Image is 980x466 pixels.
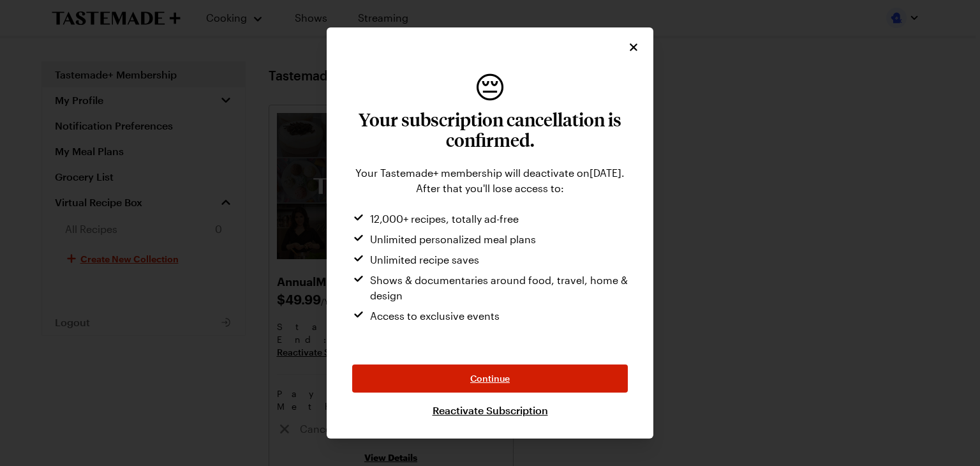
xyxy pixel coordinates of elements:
button: Close [627,40,641,54]
span: Shows & documentaries around food, travel, home & design [370,273,628,303]
div: Your Tastemade+ membership will deactivate on [DATE] . After that you'll lose access to: [352,165,628,196]
h3: Your subscription cancellation is confirmed. [352,109,628,150]
span: Unlimited recipe saves [370,252,479,267]
span: Access to exclusive events [370,308,500,324]
a: Reactivate Subscription [433,403,548,418]
span: disappointed face emoji [474,71,506,101]
button: Continue [352,365,628,393]
span: Continue [470,372,510,385]
span: Unlimited personalized meal plans [370,232,536,247]
span: 12,000+ recipes, totally ad-free [370,211,519,227]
